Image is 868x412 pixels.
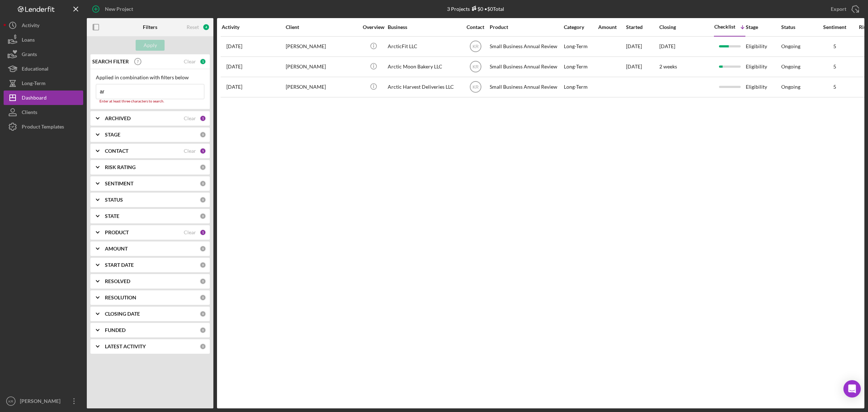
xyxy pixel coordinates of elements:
[388,77,460,97] div: Arctic Harvest Deliveries LLC
[472,85,478,90] text: KR
[4,18,83,33] button: Activity
[96,99,204,104] div: Enter at least three characters to search.
[184,148,196,154] div: Clear
[105,327,125,333] b: FUNDED
[746,77,780,97] div: Eligibility
[564,24,597,30] div: Category
[22,76,46,92] div: Long-Term
[203,24,210,31] div: 4
[490,37,562,56] div: Small Business Annual Review
[781,64,800,70] div: Ongoing
[87,2,140,16] button: New Project
[136,40,165,51] button: Apply
[105,213,119,219] b: STATE
[200,115,206,122] div: 1
[200,58,206,65] div: 1
[626,24,659,30] div: Started
[184,59,196,64] div: Clear
[817,43,853,49] div: 5
[226,84,242,90] time: 2025-07-02 00:09
[200,311,206,317] div: 0
[22,33,35,49] div: Loans
[781,43,800,49] div: Ongoing
[626,57,659,76] div: [DATE]
[18,394,65,410] div: [PERSON_NAME]
[447,6,504,12] div: 3 Projects • $0 Total
[831,2,846,16] div: Export
[105,246,128,252] b: AMOUNT
[105,197,123,203] b: STATUS
[470,6,483,12] div: $0
[96,75,204,80] div: Applied in combination with filters below
[200,294,206,301] div: 0
[144,40,157,51] div: Apply
[200,278,206,285] div: 0
[360,24,387,30] div: Overview
[226,43,242,49] time: 2025-06-01 17:46
[105,295,136,300] b: RESOLUTION
[746,37,780,56] div: Eligibility
[4,76,83,91] button: Long-Term
[781,24,816,30] div: Status
[200,180,206,187] div: 0
[8,399,13,403] text: KR
[462,24,489,30] div: Contact
[388,57,460,76] div: Arctic Moon Bakery LLC
[824,2,864,16] button: Export
[200,131,206,138] div: 0
[490,57,562,76] div: Small Business Annual Review
[105,344,146,349] b: LATEST ACTIVITY
[105,262,134,268] b: START DATE
[200,327,206,333] div: 0
[200,164,206,171] div: 0
[4,33,83,47] button: Loans
[105,164,136,170] b: RISK RATING
[4,91,83,105] a: Dashboard
[184,230,196,235] div: Clear
[598,24,625,30] div: Amount
[286,57,358,76] div: [PERSON_NAME]
[472,44,478,49] text: KR
[22,18,39,34] div: Activity
[564,57,597,76] div: Long-Term
[92,59,129,64] b: SEARCH FILTER
[817,84,853,90] div: 5
[22,47,37,63] div: Grants
[564,77,597,97] div: Long-Term
[4,119,83,134] button: Product Templates
[105,2,133,16] div: New Project
[200,148,206,154] div: 1
[490,24,562,30] div: Product
[746,24,780,30] div: Stage
[184,115,196,121] div: Clear
[200,262,206,268] div: 0
[4,47,83,62] button: Grants
[4,105,83,119] button: Clients
[388,37,460,56] div: ArcticFit LLC
[843,380,861,398] div: Open Intercom Messenger
[286,37,358,56] div: [PERSON_NAME]
[226,64,242,70] time: 2025-09-16 04:11
[817,24,853,30] div: Sentiment
[626,37,659,56] div: [DATE]
[200,245,206,252] div: 0
[105,132,120,138] b: STAGE
[200,213,206,219] div: 0
[105,181,133,186] b: SENTIMENT
[4,62,83,76] button: Educational
[22,119,64,136] div: Product Templates
[4,394,83,408] button: KR[PERSON_NAME]
[22,62,48,78] div: Educational
[105,230,129,235] b: PRODUCT
[22,105,37,121] div: Clients
[659,24,714,30] div: Closing
[659,63,677,70] time: 2 weeks
[286,24,358,30] div: Client
[105,115,131,121] b: ARCHIVED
